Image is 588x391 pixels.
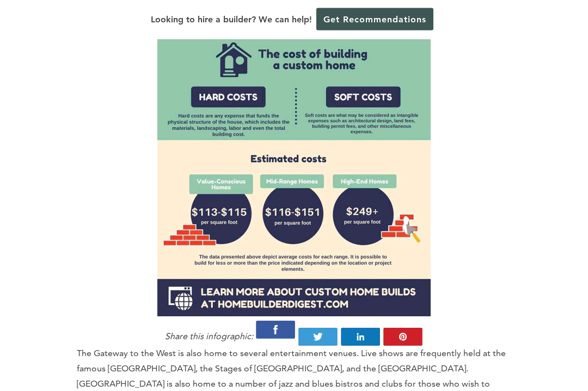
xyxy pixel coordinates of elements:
a: Get Recommendations [316,8,433,31]
img: Pnterest-Share-Icon.png [383,328,423,346]
iframe: Drift Widget Chat Controller [534,336,575,378]
img: Twitter-Share-Icon.png [298,328,338,346]
em: Share this infographic: [165,332,253,342]
img: Facebook-Share-Icon.png [256,321,296,339]
img: LinkedIn-Share-Icon.png [341,328,381,346]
